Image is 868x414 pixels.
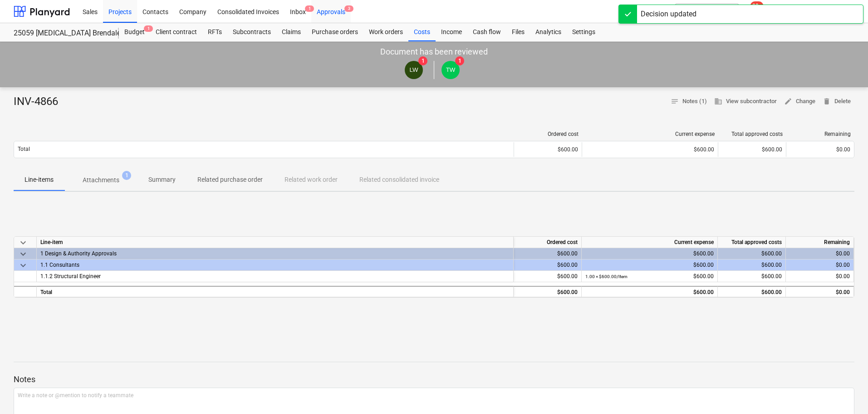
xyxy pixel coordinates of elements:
[823,370,868,414] iframe: Chat Widget
[119,23,150,41] a: Budget1
[585,271,714,282] div: $600.00
[83,175,119,185] p: Attachments
[819,95,854,109] button: Delete
[197,175,263,185] p: Related purchase order
[467,23,506,41] a: Cash flow
[506,23,530,41] a: Files
[517,271,578,282] div: $600.00
[14,374,854,385] p: Notes
[721,259,782,271] div: $600.00
[714,97,722,105] span: business
[722,131,783,137] div: Total approved costs
[585,259,714,271] div: $600.00
[276,23,306,41] a: Claims
[144,25,153,32] span: 1
[517,259,578,271] div: $600.00
[530,23,567,41] a: Analytics
[119,23,150,41] div: Budget
[721,287,782,298] div: $600.00
[784,96,815,107] span: Change
[202,23,227,41] a: RFTs
[586,146,714,153] div: $600.00
[18,237,29,248] span: keyboard_arrow_down
[518,146,578,153] div: $600.00
[823,97,831,105] span: delete
[567,23,601,41] a: Settings
[718,237,786,248] div: Total approved costs
[517,287,578,298] div: $600.00
[514,237,582,248] div: Ordered cost
[14,95,65,109] div: INV-4866
[436,23,467,41] a: Income
[790,287,850,298] div: $0.00
[586,131,715,137] div: Current expense
[780,95,819,109] button: Change
[405,61,423,79] div: Luaun Wust
[786,237,854,248] div: Remaining
[14,29,108,38] div: 25059 [MEDICAL_DATA] Brendale Re-roof and New Shed
[40,248,510,259] div: 1 Design & Authority Approvals
[517,248,578,259] div: $600.00
[790,248,850,259] div: $0.00
[711,95,780,109] button: View subcontractor
[790,131,851,137] div: Remaining
[641,9,696,20] div: Decision updated
[40,273,101,279] span: 1.1.2 Structural Engineer
[667,95,711,109] button: Notes (1)
[714,96,777,107] span: View subcontractor
[18,260,29,271] span: keyboard_arrow_down
[582,237,718,248] div: Current expense
[455,56,464,65] span: 1
[37,286,514,297] div: Total
[722,146,782,153] div: $600.00
[790,146,850,153] div: $0.00
[18,249,29,259] span: keyboard_arrow_down
[40,259,510,270] div: 1.1 Consultants
[344,5,353,12] span: 3
[409,66,418,73] span: LW
[363,23,408,41] a: Work orders
[585,274,628,279] small: 1.00 × $600.00 / Item
[305,5,314,12] span: 1
[823,96,851,107] span: Delete
[585,287,714,298] div: $600.00
[306,23,363,41] a: Purchase orders
[721,248,782,259] div: $600.00
[790,259,850,271] div: $0.00
[721,271,782,282] div: $600.00
[518,131,579,137] div: Ordered cost
[671,96,707,107] span: Notes (1)
[446,66,456,73] span: TW
[25,175,54,185] p: Line-items
[418,56,427,65] span: 1
[227,23,276,41] a: Subcontracts
[37,237,514,248] div: Line-item
[671,97,679,105] span: notes
[122,171,131,180] span: 1
[148,175,176,185] p: Summary
[380,46,488,57] p: Document has been reviewed
[441,61,460,79] div: Tim Wells
[18,145,30,153] p: Total
[784,97,792,105] span: edit
[150,23,202,41] a: Client contract
[408,23,436,41] a: Costs
[790,271,850,282] div: $0.00
[585,248,714,259] div: $600.00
